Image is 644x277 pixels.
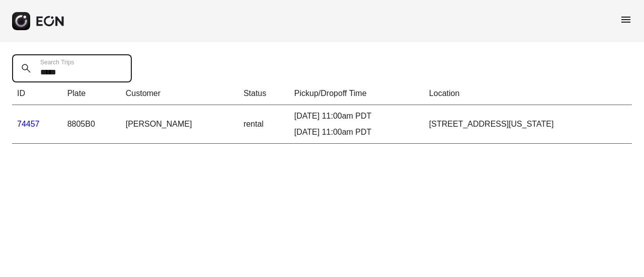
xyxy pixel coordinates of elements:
[294,126,419,138] div: [DATE] 11:00am PDT
[238,82,289,105] th: Status
[289,82,424,105] th: Pickup/Dropoff Time
[17,120,40,128] a: 74457
[62,82,121,105] th: Plate
[424,82,632,105] th: Location
[620,14,632,26] span: menu
[40,58,74,66] label: Search Trips
[121,105,238,144] td: [PERSON_NAME]
[12,82,62,105] th: ID
[294,110,419,122] div: [DATE] 11:00am PDT
[424,105,632,144] td: [STREET_ADDRESS][US_STATE]
[62,105,121,144] td: 8805B0
[238,105,289,144] td: rental
[121,82,238,105] th: Customer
